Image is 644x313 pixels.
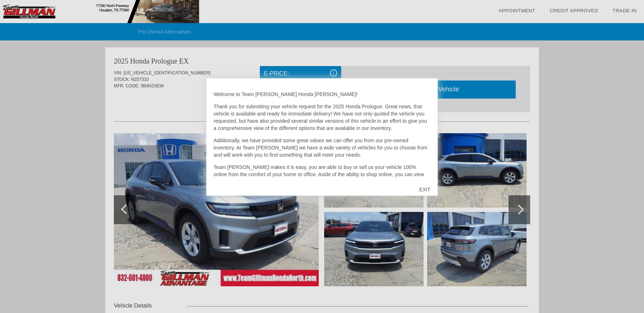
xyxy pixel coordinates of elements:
div: EXIT [412,179,438,200]
p: Thank you for submitting your vehicle request for the 2025 Honda Prologue. Great news, that vehic... [214,103,430,132]
p: Team [PERSON_NAME] makes it is easy, you are able to buy or sell us your vehicle 100% online from... [214,164,430,200]
p: Welcome to Team [PERSON_NAME] Honda [PERSON_NAME]! [214,91,430,98]
a: Trade-In [613,8,637,13]
a: Credit Approved [550,8,598,13]
p: Additionally, we have provided some great values we can offer you from our pre-owned inventory. A... [214,137,430,158]
a: Appointment [498,8,535,13]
